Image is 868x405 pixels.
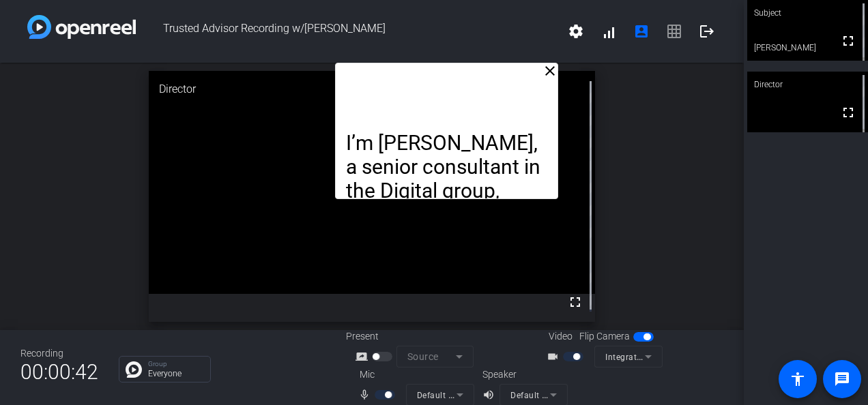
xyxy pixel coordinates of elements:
span: 00:00:42 [20,355,98,389]
span: Flip Camera [579,329,630,344]
div: Mic [346,367,482,382]
span: Trusted Advisor Recording w/[PERSON_NAME] [136,15,560,48]
mat-icon: accessibility [790,371,806,387]
mat-icon: message [834,371,850,387]
div: Director [747,72,868,97]
p: Group [148,361,203,367]
img: Chat Icon [126,361,142,378]
div: Director [149,71,595,108]
mat-icon: fullscreen [840,104,856,121]
mat-icon: volume_up [482,387,499,403]
mat-icon: settings [568,23,584,40]
span: Video [549,329,573,344]
img: white-gradient.svg [27,15,136,39]
mat-icon: logout [699,23,715,40]
p: Everyone [148,370,203,378]
mat-icon: close [542,63,558,79]
div: Recording [20,346,98,361]
div: Present [346,329,482,344]
mat-icon: videocam_outline [547,348,563,365]
p: I’m [PERSON_NAME], a senior consultant in the Digital group, where we design data systems that mi... [346,131,547,394]
mat-icon: fullscreen [567,294,583,310]
button: signal_cellular_alt [592,15,625,48]
mat-icon: mic_none [358,387,375,403]
mat-icon: account_box [633,23,650,40]
div: Speaker [482,367,564,382]
mat-icon: fullscreen [840,33,856,49]
mat-icon: screen_share_outline [356,348,372,365]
